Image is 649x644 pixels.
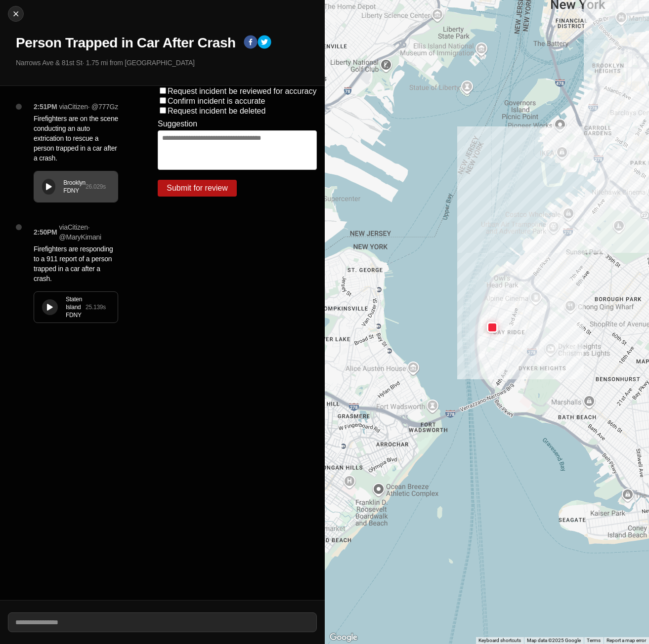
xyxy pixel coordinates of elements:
div: Staten Island FDNY [66,295,86,319]
label: Confirm incident is accurate [168,97,265,105]
p: Firefighters are on the scene conducting an auto extrication to rescue a person trapped in a car ... [34,114,118,163]
p: 2:51PM [34,102,57,112]
span: Map data ©2025 Google [527,638,581,643]
div: 25.139 s [86,303,106,311]
button: Keyboard shortcuts [478,637,521,644]
div: 26.029 s [86,183,106,191]
div: Brooklyn FDNY [63,179,86,195]
p: Narrows Ave & 81st St · 1.75 mi from [GEOGRAPHIC_DATA] [16,58,317,68]
button: cancel [8,6,24,22]
a: Open this area in Google Maps (opens a new window) [327,631,360,644]
img: Google [327,631,360,644]
p: via Citizen · @ MaryKimani [59,222,118,242]
p: 2:50PM [34,227,57,237]
p: via Citizen · @ 777Gz [59,102,118,112]
label: Request incident be deleted [168,107,265,115]
p: Firefighters are responding to a 911 report of a person trapped in a car after a crash. [34,244,118,283]
h1: Person Trapped in Car After Crash [16,34,236,52]
label: Suggestion [158,120,197,128]
a: Report a map error [606,638,646,643]
img: cancel [11,9,21,19]
button: twitter [258,35,271,51]
button: facebook [244,35,258,51]
a: Terms (opens in new tab) [587,638,601,643]
label: Request incident be reviewed for accuracy [168,87,317,95]
button: Submit for review [158,180,237,197]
